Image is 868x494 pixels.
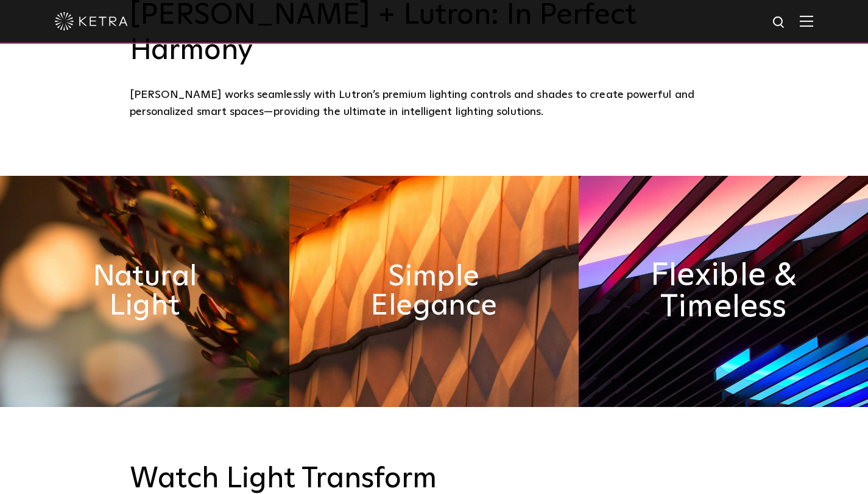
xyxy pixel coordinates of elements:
img: simple_elegance [289,176,579,407]
h2: Natural Light [72,262,217,321]
h2: Simple Elegance [362,262,507,321]
h2: Flexible & Timeless [644,259,802,323]
img: flexible_timeless_ketra [579,176,868,407]
img: search icon [772,15,787,30]
img: Hamburger%20Nav.svg [800,15,813,27]
div: [PERSON_NAME] works seamlessly with Lutron’s premium lighting controls and shades to create power... [130,86,739,121]
img: ketra-logo-2019-white [55,12,128,30]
